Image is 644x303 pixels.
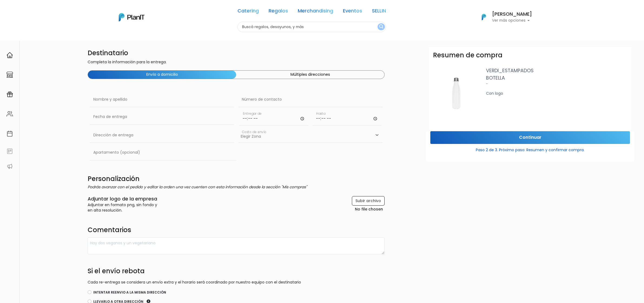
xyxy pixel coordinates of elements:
p: Completa la información para la entrega. [88,59,385,66]
img: campaigns-02234683943229c281be62815700db0a1741e53638e28bf9629b52c665b00959.svg [6,91,13,98]
p: BOTELLA [486,74,628,81]
img: WhatsApp_Image_2023-10-16_at_16.10.27.jpg [433,67,482,120]
h6: Adjuntar logo de la empresa [88,196,157,202]
button: Múltiples direcciones [236,71,384,79]
input: Fecha de entrega [90,109,234,124]
input: Hasta [313,109,382,126]
input: Nombre y apellido [90,92,234,107]
p: Ver más opciones [492,19,532,22]
button: Envío a domicilio [88,71,236,79]
label: Intentar reenvio a la misma dirección [93,290,166,295]
img: marketplace-4ceaa7011d94191e9ded77b95e3339b90024bf715f7c57f8cf31f2d8c509eaba.svg [6,71,13,78]
button: PlanIt Logo [PERSON_NAME] Ver más opciones [475,10,532,24]
img: PlanIt Logo [478,11,490,23]
img: home-e721727adea9d79c4d83392d1f703f7f8bce08238fde08b1acbfd93340b81755.svg [6,52,13,58]
p: VERDI_ESTAMPADOS [486,67,628,74]
a: Catering [237,9,259,15]
p: Adjuntar en formato png, sin fondo y en alta resolución. [88,202,157,213]
input: Apartamento (opcional) [90,145,236,160]
h4: Comentarios [88,226,385,235]
h4: Si el envío rebota [88,267,385,277]
p: Cada re-entrega se considera un envío extra y el horario será coordinado por nuestro equipo con e... [88,279,385,285]
h6: [PERSON_NAME] [492,12,532,17]
p: Podrás avanzar con el pedido y editar la orden una vez cuenten con esta información desde la secc... [88,184,385,190]
a: Eventos [343,9,362,15]
a: SELLIN [372,9,386,15]
p: Paso 2 de 3. Próximo paso: Resumen y confirmar compra. [430,145,630,153]
h3: Resumen de compra [433,51,503,59]
img: calendar-87d922413cdce8b2cf7b7f5f62616a5cf9e4887200fb71536465627b3292af00.svg [6,130,13,137]
img: search_button-432b6d5273f82d61273b3651a40e1bd1b912527efae98b1b7a1b2c0702e16a8d.svg [379,24,383,29]
input: Número de contacto [238,92,382,107]
img: people-662611757002400ad9ed0e3c099ab2801c6687ba6c219adb57efc949bc21e19d.svg [6,111,13,117]
h4: Personalización [88,176,385,183]
a: Merchandising [298,9,333,15]
a: Regalos [269,9,288,15]
img: PlanIt Logo [119,13,144,21]
input: Buscá regalos, desayunos, y más [237,22,386,32]
p: - [486,81,628,86]
input: Horario [239,109,308,126]
input: Dirección de entrega [90,128,234,143]
img: feedback-78b5a0c8f98aac82b08bfc38622c3050aee476f2c9584af64705fc4e61158814.svg [6,148,13,154]
h4: Destinatario [88,49,385,57]
input: Continuar [430,131,630,144]
img: partners-52edf745621dab592f3b2c58e3bca9d71375a7ef29c3b500c9f145b62cc070d4.svg [6,163,13,170]
div: Con logo [486,91,628,96]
